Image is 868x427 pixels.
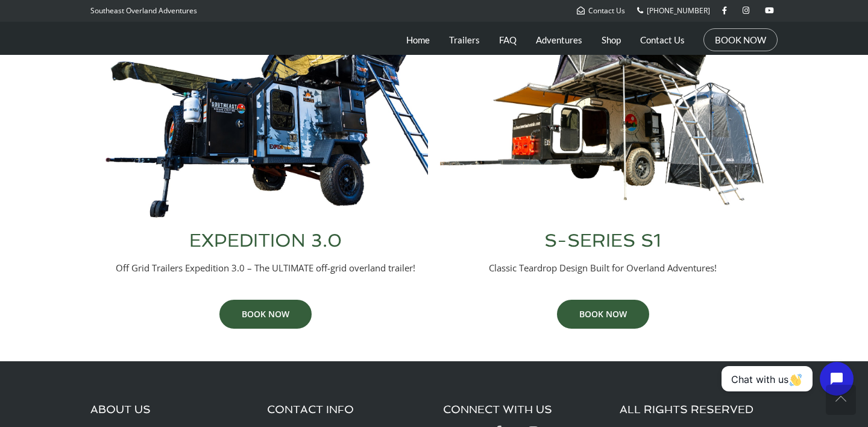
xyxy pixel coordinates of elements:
[557,300,649,329] a: BOOK NOW
[90,403,249,416] h3: ABOUT US
[267,403,426,416] h3: CONTACT INFO
[602,25,621,55] a: Shop
[620,403,778,416] h3: ALL RIGHTS RESERVED
[640,25,685,55] a: Contact Us
[715,34,766,46] a: BOOK NOW
[536,25,582,55] a: Adventures
[647,5,710,16] span: [PHONE_NUMBER]
[588,5,625,16] span: Contact Us
[102,262,428,274] p: Off Grid Trailers Expedition 3.0 – The ULTIMATE off-grid overland trailer!
[443,403,602,416] h3: CONNECT WITH US
[499,25,517,55] a: FAQ
[440,262,766,274] p: Classic Teardrop Design Built for Overland Adventures!
[449,25,480,55] a: Trailers
[102,232,428,250] h3: EXPEDITION 3.0
[406,25,430,55] a: Home
[440,232,766,250] h3: S-SERIES S1
[219,300,312,329] a: BOOK NOW
[90,3,197,19] p: Southeast Overland Adventures
[577,5,625,16] a: Contact Us
[637,5,710,16] a: [PHONE_NUMBER]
